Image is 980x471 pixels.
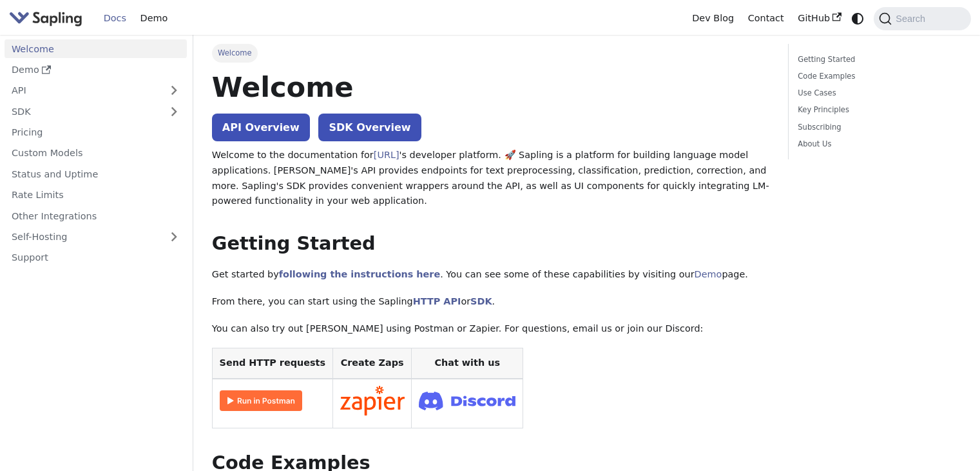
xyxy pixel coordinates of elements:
span: Search [892,14,933,24]
a: API Overview [212,114,310,141]
th: Create Zaps [332,348,412,379]
p: From there, you can start using the Sapling or . [212,294,769,310]
nav: Breadcrumbs [212,44,769,62]
a: Sapling.aiSapling.ai [9,9,87,28]
a: API [5,81,161,100]
a: Subscribing [798,121,957,134]
a: Code Examples [798,70,957,83]
h1: Welcome [212,70,769,105]
a: following the instructions here [279,269,440,279]
img: Join Discord [419,388,515,414]
p: You can also try out [PERSON_NAME] using Postman or Zapier. For questions, email us or join our D... [212,321,769,337]
img: Run in Postman [220,390,302,411]
a: Welcome [5,39,187,58]
button: Search (Command+K) [874,7,970,30]
a: Dev Blog [685,8,740,28]
img: Connect in Zapier [340,386,405,416]
th: Send HTTP requests [212,348,332,379]
img: Sapling.ai [9,9,82,28]
a: Support [5,248,187,267]
a: HTTP API [413,296,461,306]
button: Expand sidebar category 'API' [161,81,187,100]
span: Welcome [212,44,258,62]
a: Demo [133,8,175,28]
a: Contact [741,8,791,28]
p: Welcome to the documentation for 's developer platform. 🚀 Sapling is a platform for building lang... [212,148,769,209]
button: Expand sidebar category 'SDK' [161,102,187,121]
a: Pricing [5,123,187,142]
a: Use Cases [798,87,957,99]
p: Get started by . You can see some of these capabilities by visiting our page. [212,267,769,283]
a: SDK [5,102,161,121]
h2: Getting Started [212,232,769,256]
a: SDK Overview [318,114,421,141]
a: Other Integrations [5,206,187,225]
a: Getting Started [798,54,957,66]
a: Demo [5,61,187,79]
a: Demo [695,269,722,279]
a: Rate Limits [5,186,187,205]
a: Status and Uptime [5,165,187,183]
a: Docs [97,8,133,28]
a: Self-Hosting [5,228,187,246]
button: Switch between dark and light mode (currently system mode) [849,9,867,28]
a: SDK [470,296,492,306]
a: [URL] [374,150,399,160]
a: Key Principles [798,104,957,116]
a: About Us [798,138,957,150]
a: Custom Models [5,144,187,163]
th: Chat with us [412,348,523,379]
a: GitHub [791,8,848,28]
